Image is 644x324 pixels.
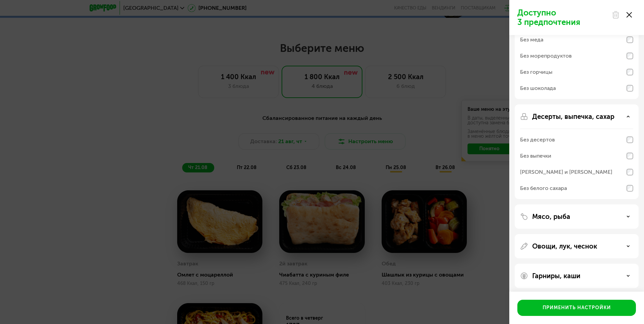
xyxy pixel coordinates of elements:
[520,84,556,92] div: Без шоколада
[532,272,580,280] p: Гарниры, каши
[520,168,612,176] div: [PERSON_NAME] и [PERSON_NAME]
[520,52,572,60] div: Без морепродуктов
[520,152,551,160] div: Без выпечки
[520,68,552,76] div: Без горчицы
[517,8,608,27] p: Доступно 3 предпочтения
[532,112,614,121] p: Десерты, выпечка, сахар
[543,304,611,311] div: Применить настройки
[532,242,597,250] p: Овощи, лук, чеснок
[532,213,570,221] p: Мясо, рыба
[520,184,567,192] div: Без белого сахара
[520,136,555,144] div: Без десертов
[520,36,543,44] div: Без меда
[517,300,636,316] button: Применить настройки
